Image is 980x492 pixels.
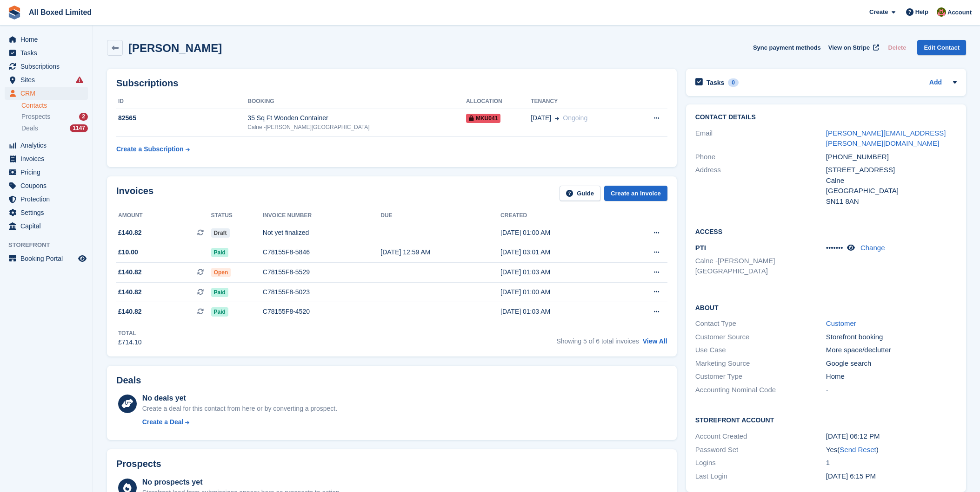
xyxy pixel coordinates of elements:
div: C78155F8-5846 [263,247,380,257]
th: ID [116,94,247,109]
button: Sync payment methods [753,40,821,55]
a: Preview store [77,253,88,264]
a: Change [860,244,885,252]
div: Not yet finalized [263,228,380,238]
a: menu [5,193,88,206]
span: Paid [211,248,228,257]
span: £140.82 [118,287,142,297]
div: [GEOGRAPHIC_DATA] [826,186,957,196]
div: Google search [826,358,957,369]
span: MKU041 [466,114,500,123]
a: menu [5,179,88,192]
div: C78155F8-4520 [263,307,380,317]
div: SN11 8AN [826,196,957,207]
span: Create [869,7,888,17]
div: Address [695,165,826,207]
div: Yes [826,445,957,455]
div: 82565 [116,113,247,123]
h2: Prospects [116,459,161,469]
span: Ongoing [563,114,587,122]
a: Edit Contact [917,40,966,55]
div: Phone [695,152,826,162]
i: Smart entry sync failures have occurred [76,76,83,84]
th: Booking [247,94,466,109]
h2: Access [695,227,957,236]
div: Password Set [695,445,826,455]
a: All Boxed Limited [25,5,95,20]
div: More space/declutter [826,345,957,356]
div: Logins [695,458,826,468]
div: 35 Sq Ft Wooden Container [247,113,466,123]
span: ( ) [837,446,878,453]
th: Tenancy [531,94,632,109]
span: Open [211,268,231,277]
span: Prospects [21,112,50,121]
a: menu [5,152,88,165]
div: [DATE] 01:00 AM [500,287,620,297]
th: Allocation [466,94,531,109]
div: No prospects yet [142,477,341,488]
span: Tasks [20,46,76,59]
span: £10.00 [118,247,138,257]
a: menu [5,220,88,233]
a: menu [5,73,88,86]
div: Create a Subscription [116,144,184,154]
div: C78155F8-5529 [263,267,380,277]
div: [DATE] 01:03 AM [500,307,620,317]
div: Customer Source [695,332,826,343]
span: CRM [20,87,76,100]
span: Invoices [20,152,76,165]
span: Analytics [20,139,76,152]
div: [STREET_ADDRESS] [826,165,957,175]
a: menu [5,60,88,73]
a: menu [5,46,88,59]
a: menu [5,87,88,100]
h2: Subscriptions [116,78,667,89]
div: No deals yet [142,393,337,404]
span: Booking Portal [20,252,76,265]
a: Guide [560,186,600,201]
div: [DATE] 01:03 AM [500,267,620,277]
a: View All [643,337,667,345]
a: menu [5,252,88,265]
span: Capital [20,220,76,233]
div: 1 [826,458,957,468]
a: Create an Invoice [604,186,667,201]
span: Paid [211,288,228,297]
th: Amount [116,208,211,223]
div: Account Created [695,431,826,442]
h2: Storefront Account [695,415,957,424]
span: Subscriptions [20,60,76,73]
div: Home [826,371,957,382]
div: [PHONE_NUMBER] [826,152,957,162]
span: Settings [20,206,76,219]
li: Calne -[PERSON_NAME][GEOGRAPHIC_DATA] [695,256,826,277]
a: menu [5,206,88,219]
div: £714.10 [118,337,142,347]
span: Deals [21,124,38,133]
span: £140.82 [118,228,142,238]
span: ••••••• [826,244,843,252]
span: £140.82 [118,267,142,277]
div: Customer Type [695,371,826,382]
th: Due [380,208,500,223]
span: Draft [211,228,230,238]
span: PTI [695,244,706,252]
div: Create a deal for this contact from here or by converting a prospect. [142,404,337,414]
button: Delete [884,40,910,55]
h2: Invoices [116,186,153,201]
a: Prospects 2 [21,112,88,122]
div: Use Case [695,345,826,356]
time: 2025-04-19 17:15:02 UTC [826,472,876,480]
span: Pricing [20,166,76,179]
span: Help [915,7,928,17]
div: Create a Deal [142,417,184,427]
span: Coupons [20,179,76,192]
div: Email [695,128,826,149]
a: Create a Deal [142,417,337,427]
img: stora-icon-8386f47178a22dfd0bd8f6a31ec36ba5ce8667c1dd55bd0f319d3a0aa187defe.svg [7,6,21,19]
div: Calne -[PERSON_NAME][GEOGRAPHIC_DATA] [247,123,466,131]
div: 0 [728,78,739,87]
a: View on Stripe [825,40,881,55]
div: Accounting Nominal Code [695,385,826,395]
